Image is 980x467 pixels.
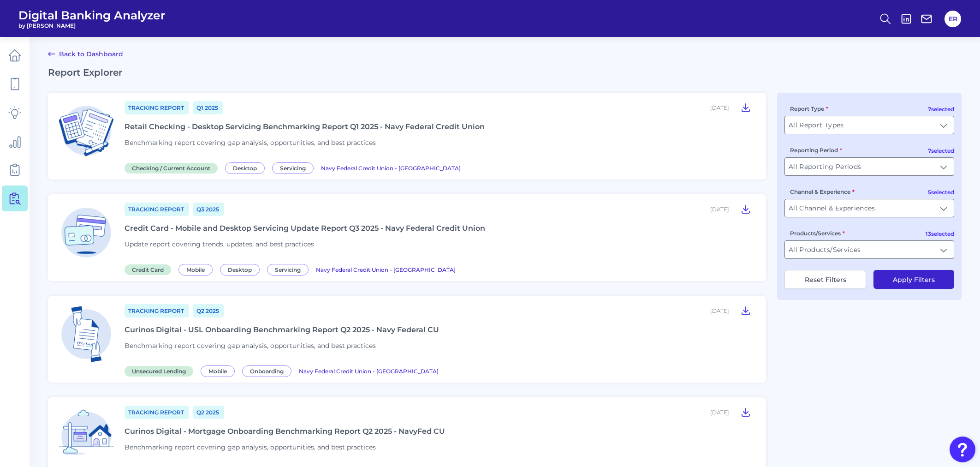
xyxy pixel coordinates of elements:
span: Navy Federal Credit Union - [GEOGRAPHIC_DATA] [316,266,456,273]
button: Curinos Digital - Mortgage Onboarding Benchmarking Report Q2 2025 - NavyFed CU [736,405,755,419]
span: Servicing [267,264,309,275]
img: Unsecured Lending [55,303,117,365]
a: Onboarding [242,366,295,375]
span: Update report covering trends, updates, and best practices [125,240,314,248]
a: Navy Federal Credit Union - [GEOGRAPHIC_DATA] [299,366,439,375]
button: Curinos Digital - USL Onboarding Benchmarking Report Q2 2025 - Navy Federal CU [736,303,755,318]
button: Retail Checking - Desktop Servicing Benchmarking Report Q1 2025 - Navy Federal Credit Union [736,100,755,115]
a: Q3 2025 [193,203,224,216]
span: Benchmarking report covering gap analysis, opportunities, and best practices [125,341,376,350]
span: Navy Federal Credit Union - [GEOGRAPHIC_DATA] [299,368,439,375]
a: Credit Card [125,265,175,274]
button: Reset Filters [784,270,866,289]
label: Channel & Experience [790,188,855,195]
div: Credit Card - Mobile and Desktop Servicing Update Report Q3 2025 - Navy Federal Credit Union [125,224,485,233]
div: [DATE] [710,409,729,416]
a: Q1 2025 [193,101,223,114]
span: Benchmarking report covering gap analysis, opportunities, and best practices [125,138,376,147]
a: Tracking Report [125,101,189,114]
img: Credit Card [55,202,117,263]
label: Reporting Period [790,147,842,154]
div: [DATE] [710,104,729,111]
a: Back to Dashboard [48,48,123,60]
a: Tracking Report [125,203,189,216]
a: Mobile [178,265,216,274]
a: Tracking Report [125,304,189,317]
span: Unsecured Lending [125,366,193,377]
a: Checking / Current Account [125,163,221,172]
a: Servicing [267,265,312,274]
button: Open Resource Center [950,437,975,462]
img: Mortgage [55,405,117,467]
span: Benchmarking report covering gap analysis, opportunities, and best practices [125,443,376,451]
span: Servicing [272,162,314,174]
a: Desktop [220,265,263,274]
button: Apply Filters [873,270,954,289]
img: Checking / Current Account [55,100,117,162]
span: Navy Federal Credit Union - [GEOGRAPHIC_DATA] [321,165,461,172]
span: Mobile [201,365,235,377]
div: [DATE] [710,307,729,314]
div: Retail Checking - Desktop Servicing Benchmarking Report Q1 2025 - Navy Federal Credit Union [125,122,485,131]
div: [DATE] [710,206,729,213]
h2: Report Explorer [48,67,962,78]
a: Unsecured Lending [125,366,197,375]
span: Digital Banking Analyzer [18,8,166,22]
span: Mobile [178,264,213,275]
a: Navy Federal Credit Union - [GEOGRAPHIC_DATA] [321,163,461,172]
span: by [PERSON_NAME] [18,22,166,29]
div: Curinos Digital - Mortgage Onboarding Benchmarking Report Q2 2025 - NavyFed CU [125,427,445,436]
label: Products/Services [790,230,845,237]
button: Credit Card - Mobile and Desktop Servicing Update Report Q3 2025 - Navy Federal Credit Union [736,202,755,216]
a: Desktop [225,163,268,172]
span: Credit Card [125,264,171,275]
a: Tracking Report [125,406,189,419]
button: ER [944,11,961,27]
a: Navy Federal Credit Union - [GEOGRAPHIC_DATA] [316,265,456,274]
span: Checking / Current Account [125,163,218,174]
div: Curinos Digital - USL Onboarding Benchmarking Report Q2 2025 - Navy Federal CU [125,325,439,334]
a: Servicing [272,163,317,172]
a: Q2 2025 [193,304,224,317]
a: Q2 2025 [193,406,224,419]
span: Onboarding [242,365,291,377]
a: Mobile [201,366,238,375]
span: Desktop [225,162,265,174]
label: Report Type [790,105,828,112]
span: Desktop [220,264,260,275]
